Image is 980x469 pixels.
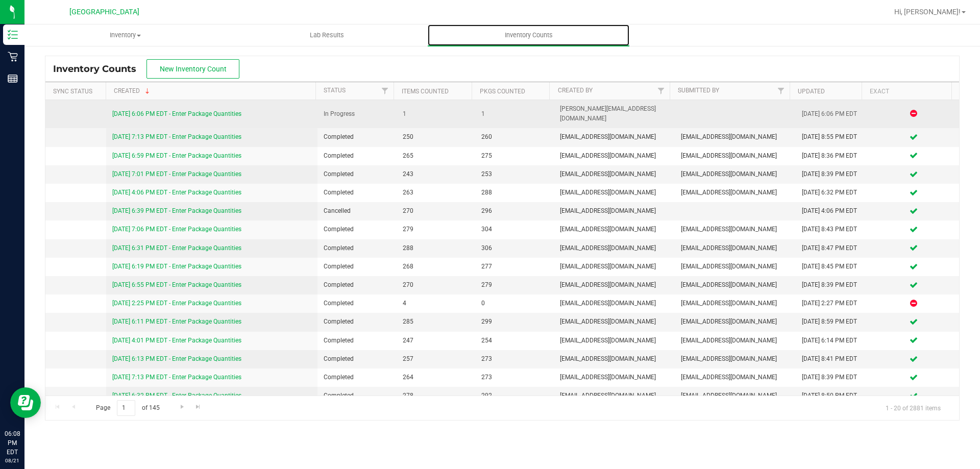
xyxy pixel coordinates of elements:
span: [EMAIL_ADDRESS][DOMAIN_NAME] [560,336,669,345]
span: [EMAIL_ADDRESS][DOMAIN_NAME] [560,151,669,161]
a: [DATE] 6:06 PM EDT - Enter Package Quantities [112,110,241,117]
span: [EMAIL_ADDRESS][DOMAIN_NAME] [560,132,669,142]
div: [DATE] 8:55 PM EDT [802,132,862,142]
a: [DATE] 2:25 PM EDT - Enter Package Quantities [112,300,241,307]
a: [DATE] 6:55 PM EDT - Enter Package Quantities [112,281,241,288]
div: [DATE] 8:47 PM EDT [802,243,862,253]
span: Page of 145 [87,400,168,416]
span: 277 [481,262,548,271]
div: [DATE] 4:06 PM EDT [802,206,862,216]
span: 292 [481,391,548,401]
div: [DATE] 8:43 PM EDT [802,225,862,234]
span: 270 [403,206,469,216]
span: 250 [403,132,469,142]
a: Sync Status [53,88,92,95]
p: 06:08 PM EDT [5,429,20,457]
a: Filter [652,82,669,100]
span: Completed [324,151,390,161]
span: Cancelled [324,206,390,216]
span: [EMAIL_ADDRESS][DOMAIN_NAME] [560,354,669,364]
a: [DATE] 7:13 PM EDT - Enter Package Quantities [112,133,241,140]
span: Hi, [PERSON_NAME]! [894,8,961,16]
div: [DATE] 6:32 PM EDT [802,188,862,198]
a: [DATE] 4:06 PM EDT - Enter Package Quantities [112,189,241,196]
div: [DATE] 8:39 PM EDT [802,169,862,179]
a: [DATE] 6:11 PM EDT - Enter Package Quantities [112,318,241,325]
span: Completed [324,299,390,308]
span: 270 [403,280,469,290]
span: [EMAIL_ADDRESS][DOMAIN_NAME] [681,317,790,327]
span: 279 [481,280,548,290]
span: 257 [403,354,469,364]
span: Inventory Counts [491,31,567,40]
span: [EMAIL_ADDRESS][DOMAIN_NAME] [681,262,790,271]
span: 0 [481,299,548,308]
span: [EMAIL_ADDRESS][DOMAIN_NAME] [681,169,790,179]
inline-svg: Inventory [8,30,18,40]
a: [DATE] 4:01 PM EDT - Enter Package Quantities [112,337,241,344]
a: [DATE] 6:19 PM EDT - Enter Package Quantities [112,263,241,270]
a: [DATE] 7:06 PM EDT - Enter Package Quantities [112,226,241,233]
span: [PERSON_NAME][EMAIL_ADDRESS][DOMAIN_NAME] [560,104,669,124]
th: Exact [862,82,951,100]
span: [EMAIL_ADDRESS][DOMAIN_NAME] [560,262,669,271]
a: [DATE] 6:39 PM EDT - Enter Package Quantities [112,207,241,214]
span: 265 [403,151,469,161]
div: [DATE] 6:14 PM EDT [802,336,862,345]
div: [DATE] 6:06 PM EDT [802,109,862,119]
div: [DATE] 8:50 PM EDT [802,391,862,401]
a: Go to the last page [191,400,206,414]
span: 273 [481,373,548,382]
a: Status [324,87,346,94]
span: 263 [403,188,469,198]
a: Submitted By [678,87,719,94]
span: [EMAIL_ADDRESS][DOMAIN_NAME] [681,225,790,234]
span: 1 - 20 of 2881 items [877,400,949,415]
a: Go to the next page [175,400,189,414]
span: 247 [403,336,469,345]
span: 304 [481,225,548,234]
a: Inventory Counts [428,24,629,46]
span: [EMAIL_ADDRESS][DOMAIN_NAME] [681,243,790,253]
a: Updated [798,88,825,95]
span: 279 [403,225,469,234]
span: 285 [403,317,469,327]
span: [EMAIL_ADDRESS][DOMAIN_NAME] [560,225,669,234]
span: [EMAIL_ADDRESS][DOMAIN_NAME] [560,317,669,327]
a: [DATE] 6:31 PM EDT - Enter Package Quantities [112,244,241,252]
a: Created [114,87,152,94]
a: [DATE] 6:13 PM EDT - Enter Package Quantities [112,355,241,362]
input: 1 [117,400,135,416]
span: 288 [481,188,548,198]
a: Items Counted [402,88,449,95]
div: [DATE] 8:41 PM EDT [802,354,862,364]
span: 275 [481,151,548,161]
span: Completed [324,280,390,290]
div: [DATE] 8:39 PM EDT [802,280,862,290]
a: Pkgs Counted [480,88,525,95]
a: Inventory [24,24,226,46]
a: Created By [558,87,593,94]
a: Filter [377,82,394,100]
div: [DATE] 8:45 PM EDT [802,262,862,271]
span: 1 [403,109,469,119]
span: 4 [403,299,469,308]
span: [EMAIL_ADDRESS][DOMAIN_NAME] [681,391,790,401]
span: 264 [403,373,469,382]
div: [DATE] 8:36 PM EDT [802,151,862,161]
iframe: Resource center [10,387,41,418]
span: 1 [481,109,548,119]
span: 253 [481,169,548,179]
span: 260 [481,132,548,142]
a: Lab Results [226,24,428,46]
span: Completed [324,169,390,179]
span: [EMAIL_ADDRESS][DOMAIN_NAME] [681,280,790,290]
span: Inventory [25,31,226,40]
span: 273 [481,354,548,364]
span: [EMAIL_ADDRESS][DOMAIN_NAME] [681,336,790,345]
span: [GEOGRAPHIC_DATA] [69,8,139,16]
span: Completed [324,262,390,271]
span: [EMAIL_ADDRESS][DOMAIN_NAME] [681,151,790,161]
inline-svg: Reports [8,73,18,84]
span: [EMAIL_ADDRESS][DOMAIN_NAME] [681,132,790,142]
